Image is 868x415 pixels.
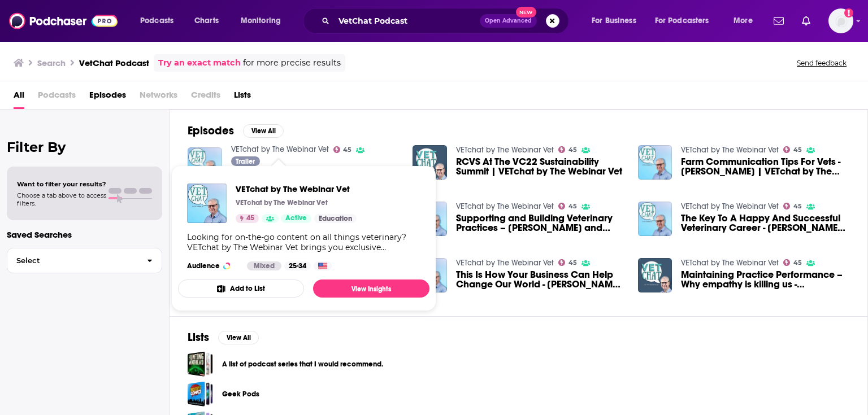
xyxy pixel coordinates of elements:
[516,7,536,18] span: New
[783,203,802,209] a: 45
[681,213,849,233] a: The Key To A Happy And Successful Veterinary Career - Dave Nicol | VETchat by The Webinar Vet
[638,145,672,180] img: Farm Communication Tips For Vets - Fiona MacGillivray | VETchat by The Webinar Vet
[9,10,118,32] img: Podchaser - Follow, Share and Rate Podcasts
[726,12,767,30] button: open menu
[7,229,162,240] p: Saved Searches
[456,258,554,268] a: VETchat by The Webinar Vet
[7,248,162,273] button: Select
[648,12,726,30] button: open menu
[187,184,227,223] img: VETchat by The Webinar Vet
[222,358,383,370] a: A list of podcast series that I would recommend.
[188,147,222,182] img: Introducing... VetChat
[638,258,672,292] img: Maintaining Practice Performance – Why empathy is killing us - Alan Robinson | VETchat by The Web...
[14,86,24,109] a: All
[793,147,802,152] span: 45
[37,58,66,68] h3: Search
[188,124,284,138] a: EpisodesView All
[7,139,162,155] h2: Filter By
[681,270,849,289] span: Maintaining Practice Performance – Why empathy is killing us - [PERSON_NAME] | VETchat by The Web...
[783,259,802,266] a: 45
[793,260,802,265] span: 45
[343,147,351,152] span: 45
[456,157,624,176] a: RCVS At The VC22 Sustainability Summit | VETchat by The Webinar Vet
[734,13,753,29] span: More
[681,157,849,176] a: Farm Communication Tips For Vets - Fiona MacGillivray | VETchat by The Webinar Vet
[793,58,850,68] button: Send feedback
[681,145,779,155] a: VETchat by The Webinar Vet
[485,18,532,24] span: Open Advanced
[568,260,577,265] span: 45
[140,86,177,109] span: Networks
[456,213,624,233] a: Supporting and Building Veterinary Practices – Kale Flaspohler and Steven Hermann | VETChat by Th...
[284,261,311,270] div: 25-34
[334,12,480,30] input: Search podcasts, credits, & more...
[218,331,259,344] button: View All
[178,279,304,298] button: Add to List
[681,213,849,233] span: The Key To A Happy And Successful Veterinary Career - [PERSON_NAME] | VETchat by The Webinar Vet
[236,198,328,207] p: VETchat by The Webinar Vet
[158,56,241,69] a: Try an exact match
[231,145,329,154] a: VETchat by The Webinar Vet
[783,146,802,153] a: 45
[797,11,815,30] a: Show notifications dropdown
[568,204,577,209] span: 45
[222,388,259,400] a: Geek Pods
[188,351,213,377] a: A list of podcast series that I would recommend.
[188,330,259,344] a: ListsView All
[655,13,709,29] span: For Podcasters
[194,13,219,29] span: Charts
[236,214,259,223] a: 45
[681,258,779,268] a: VETchat by The Webinar Vet
[132,12,188,30] button: open menu
[89,86,126,109] a: Episodes
[769,11,788,30] a: Show notifications dropdown
[281,214,311,223] a: Active
[187,261,238,270] h3: Audience
[243,124,284,138] button: View All
[314,214,357,223] a: Education
[828,8,853,33] span: Logged in as rpearson
[236,184,357,194] a: VETchat by The Webinar Vet
[333,146,352,153] a: 45
[236,158,255,165] span: Trailer
[187,12,225,30] a: Charts
[38,86,76,109] span: Podcasts
[140,13,173,29] span: Podcasts
[188,330,209,344] h2: Lists
[241,13,281,29] span: Monitoring
[558,203,577,209] a: 45
[456,213,624,233] span: Supporting and Building Veterinary Practices – [PERSON_NAME] and [PERSON_NAME] | VETChat by The W...
[314,8,580,34] div: Search podcasts, credits, & more...
[456,202,554,211] a: VETchat by The Webinar Vet
[413,145,447,180] a: RCVS At The VC22 Sustainability Summit | VETchat by The Webinar Vet
[234,86,251,109] a: Lists
[681,270,849,289] a: Maintaining Practice Performance – Why empathy is killing us - Alan Robinson | VETchat by The Web...
[828,8,853,33] button: Show profile menu
[456,270,624,289] a: This Is How Your Business Can Help Change Our World - Paul Dunn | VETchat by The Webinar Vet
[568,147,577,152] span: 45
[456,145,554,155] a: VETchat by The Webinar Vet
[793,204,802,209] span: 45
[188,124,234,138] h2: Episodes
[592,13,636,29] span: For Business
[844,8,853,18] svg: Add a profile image
[188,381,213,407] a: Geek Pods
[681,157,849,176] span: Farm Communication Tips For Vets - [PERSON_NAME] | VETchat by The Webinar Vet
[187,232,420,252] div: Looking for on-the-go content on all things veterinary? VETchat by The Webinar Vet brings you exc...
[828,8,853,33] img: User Profile
[638,202,672,236] img: The Key To A Happy And Successful Veterinary Career - Dave Nicol | VETchat by The Webinar Vet
[558,259,577,266] a: 45
[247,261,281,270] div: Mixed
[7,257,138,264] span: Select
